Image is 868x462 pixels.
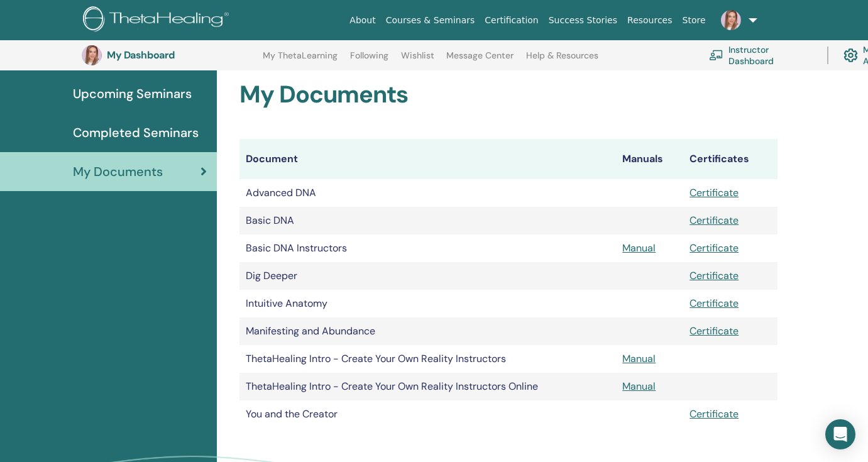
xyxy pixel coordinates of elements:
td: Advanced DNA [239,179,616,207]
div: Open Intercom Messenger [825,419,855,449]
a: Certificate [689,324,739,338]
th: Certificates [683,139,777,179]
img: default.jpg [721,10,741,30]
img: cog.svg [843,45,858,66]
a: Message Center [446,50,514,70]
h2: My Documents [239,80,777,109]
a: Following [350,50,388,70]
a: Certificate [689,241,739,255]
a: Help & Resources [526,50,598,70]
th: Document [239,139,616,179]
a: Certificate [689,407,739,421]
span: Upcoming Seminars [73,84,192,103]
td: Dig Deeper [239,262,616,290]
h3: My Dashboard [107,49,233,61]
td: ThetaHealing Intro - Create Your Own Reality Instructors Online [239,373,616,400]
a: Instructor Dashboard [709,41,812,69]
td: Basic DNA [239,207,616,234]
a: Certificate [689,186,739,199]
a: Courses & Seminars [381,9,480,32]
th: Manuals [616,139,683,179]
td: Intuitive Anatomy [239,290,616,317]
a: Store [678,9,711,32]
a: Certificate [689,269,739,282]
a: Certification [480,9,543,32]
a: Manual [622,352,656,365]
span: My Documents [73,162,163,181]
img: chalkboard-teacher.svg [709,50,723,60]
a: Certificate [689,297,739,310]
a: Wishlist [401,50,434,70]
img: logo.png [83,6,233,35]
td: ThetaHealing Intro - Create Your Own Reality Instructors [239,345,616,373]
a: Certificate [689,214,739,227]
span: Completed Seminars [73,123,199,142]
td: Basic DNA Instructors [239,234,616,262]
a: Manual [622,380,656,393]
td: Manifesting and Abundance [239,317,616,345]
td: You and the Creator [239,400,616,428]
a: Manual [622,241,656,255]
a: Resources [622,9,678,32]
img: default.jpg [82,45,102,65]
a: About [344,9,380,32]
a: My ThetaLearning [263,50,338,70]
a: Success Stories [544,9,622,32]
